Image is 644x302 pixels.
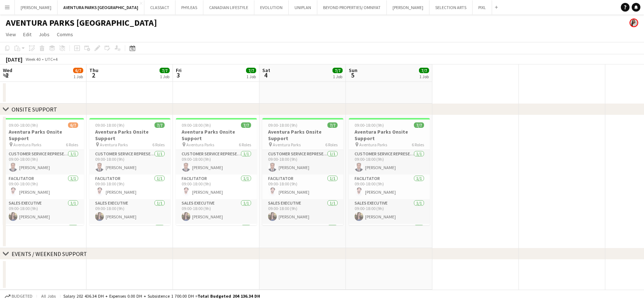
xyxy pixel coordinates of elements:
app-card-role: Customer Service Representative1/109:00-18:00 (9h)[PERSON_NAME] [349,150,430,175]
span: 6 Roles [66,142,78,147]
span: 09:00-18:00 (9h) [9,122,38,128]
span: Total Budgeted 204 136.34 DH [198,293,260,299]
span: 7/7 [327,122,338,128]
div: 1 Job [246,74,256,79]
a: Edit [20,30,34,39]
span: Budgeted [12,294,33,299]
div: 1 Job [333,74,342,79]
span: Aventura Parks [359,142,387,147]
app-card-role: Customer Service Representative1/109:00-18:00 (9h)[PERSON_NAME] [262,150,343,175]
button: [PERSON_NAME] [15,0,58,14]
span: Aventura Parks [13,142,41,147]
app-job-card: 09:00-18:00 (9h)7/7Aventura Parks Onsite Support Aventura Parks6 RolesCustomer Service Representa... [349,118,430,225]
app-card-role: Sales Executive1/109:00-18:00 (9h)[PERSON_NAME] [176,199,257,224]
app-card-role: Facilitator1/109:00-18:00 (9h)[PERSON_NAME] [262,175,343,199]
span: 6/7 [68,122,78,128]
div: ONSITE SUPPORT [12,106,57,113]
a: View [3,30,19,39]
app-card-role: Senior Customer Service Representative1/1 [262,224,343,251]
span: 7/7 [414,122,424,128]
div: UTC+4 [45,56,58,62]
button: PIXL [473,0,492,14]
div: EVENTS / WEEKEND SUPPORT [12,250,87,257]
h3: Aventura Parks Onsite Support [89,129,170,142]
app-card-role: Sales Executive1/109:00-18:00 (9h)[PERSON_NAME] [3,199,84,224]
button: AVENTURA PARKS [GEOGRAPHIC_DATA] [58,0,144,14]
span: Aventura Parks [273,142,301,147]
span: Aventura Parks [186,142,214,147]
span: 09:00-18:00 (9h) [95,122,124,128]
span: 09:00-18:00 (9h) [182,122,211,128]
span: 3 [175,71,182,79]
button: Budgeted [4,292,34,300]
span: 1 [2,71,12,79]
span: 6 Roles [325,142,338,147]
div: [DATE] [6,56,22,63]
button: UNIPLAN [289,0,317,14]
button: [PERSON_NAME] [387,0,429,14]
app-card-role: Customer Service Representative1/109:00-18:00 (9h)[PERSON_NAME] [3,150,84,175]
app-card-role: Sales Executive1/109:00-18:00 (9h)[PERSON_NAME] [349,199,430,224]
h3: Aventura Parks Onsite Support [349,129,430,142]
span: 6/7 [73,68,83,73]
span: 09:00-18:00 (9h) [268,122,297,128]
app-card-role: Facilitator1/109:00-18:00 (9h)[PERSON_NAME] [349,175,430,199]
span: 4 [261,71,270,79]
span: 6 Roles [412,142,424,147]
div: 1 Job [419,74,429,79]
div: 1 Job [160,74,169,79]
span: Jobs [39,31,50,38]
span: Week 40 [24,56,42,62]
div: 09:00-18:00 (9h)7/7Aventura Parks Onsite Support Aventura Parks6 RolesCustomer Service Representa... [262,118,343,225]
span: Sun [349,67,357,74]
app-card-role: Facilitator1/109:00-18:00 (9h)[PERSON_NAME] [3,175,84,199]
a: Jobs [36,30,52,39]
button: CLASSACT [144,0,175,14]
app-card-role: Sales Executive1/109:00-18:00 (9h)[PERSON_NAME] [89,199,170,224]
span: Fri [176,67,182,74]
app-card-role: Customer Service Representative1/109:00-18:00 (9h)[PERSON_NAME] [176,150,257,175]
h1: AVENTURA PARKS [GEOGRAPHIC_DATA] [6,17,157,28]
app-card-role: Facilitator1/109:00-18:00 (9h)[PERSON_NAME] [89,175,170,199]
app-card-role: Senior Customer Service Representative1/1 [89,224,170,251]
h3: Aventura Parks Onsite Support [176,129,257,142]
span: 7/7 [246,68,256,73]
a: Comms [54,30,76,39]
span: 7/7 [241,122,251,128]
button: SELECTION ARTS [429,0,473,14]
app-user-avatar: Ines de Puybaudet [630,18,638,27]
span: Sat [262,67,270,74]
app-card-role: Sales Executive1/109:00-18:00 (9h)[PERSON_NAME] [262,199,343,224]
span: View [6,31,16,38]
app-job-card: 09:00-18:00 (9h)6/7Aventura Parks Onsite Support Aventura Parks6 RolesCustomer Service Representa... [3,118,84,225]
div: 1 Job [73,74,83,79]
app-job-card: 09:00-18:00 (9h)7/7Aventura Parks Onsite Support Aventura Parks6 RolesCustomer Service Representa... [89,118,170,225]
span: 7/7 [332,68,343,73]
app-card-role: Facilitator1/109:00-18:00 (9h)[PERSON_NAME] [176,175,257,199]
app-job-card: 09:00-18:00 (9h)7/7Aventura Parks Onsite Support Aventura Parks6 RolesCustomer Service Representa... [176,118,257,225]
span: 7/7 [154,122,165,128]
span: 2 [88,71,98,79]
span: All jobs [40,293,57,299]
span: 7/7 [419,68,429,73]
app-card-role: Senior Customer Service Representative1/1 [176,224,257,251]
span: 6 Roles [239,142,251,147]
app-card-role: Customer Service Representative1/109:00-18:00 (9h)[PERSON_NAME] [89,150,170,175]
h3: Aventura Parks Onsite Support [262,129,343,142]
span: Edit [23,31,31,38]
button: EVOLUTION [254,0,289,14]
h3: Aventura Parks Onsite Support [3,129,84,142]
div: Salary 202 436.34 DH + Expenses 0.00 DH + Subsistence 1 700.00 DH = [63,293,260,299]
app-card-role: Senior Customer Service Representative1/1 [3,224,84,251]
span: Comms [57,31,73,38]
span: 5 [348,71,357,79]
app-card-role: Senior Customer Service Representative1/1 [349,224,430,251]
button: CANADIAN LIFESTYLE [203,0,254,14]
span: 7/7 [160,68,170,73]
span: Thu [89,67,98,74]
span: Aventura Parks [100,142,128,147]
